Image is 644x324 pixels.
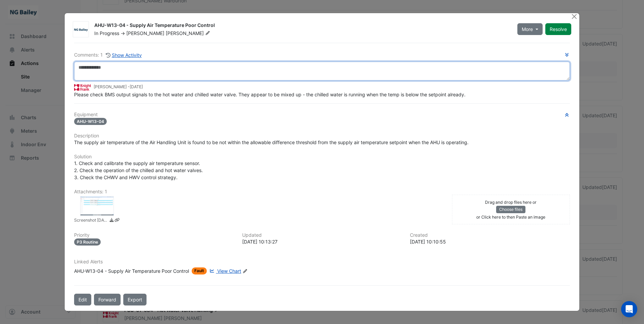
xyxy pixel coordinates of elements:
span: View Chart [217,268,241,274]
h6: Created [410,232,570,238]
span: 1. Check and calibrate the supply air temperature sensor. 2. Check the operation of the chilled a... [74,160,203,180]
h6: Updated [242,232,402,238]
button: More [517,23,543,35]
h6: Description [74,133,570,139]
small: Screenshot 2025-09-05 at 10.12.13.png [74,217,108,224]
button: Resolve [545,23,571,35]
button: Edit [74,294,91,305]
button: Close [571,13,578,20]
div: Screenshot 2025-09-05 at 10.12.13.png [80,196,114,216]
img: NG Bailey [73,26,89,33]
h6: Priority [74,232,234,238]
a: Download [109,217,114,224]
button: Choose files [496,206,525,213]
span: The supply air temperature of the Air Handling Unit is found to be not within the allowable diffe... [74,139,469,145]
span: 2025-09-05 10:13:27 [130,84,143,89]
a: Export [123,294,147,305]
div: Comments: 1 [74,51,142,59]
div: AHU-W13-04 - Supply Air Temperature Poor Control [74,267,189,274]
div: [DATE] 10:10:55 [410,238,570,245]
span: -> [121,30,125,36]
img: Knight Frank UK [74,84,91,91]
span: Fault [192,267,207,274]
a: View Chart [208,267,241,274]
h6: Attachments: 1 [74,189,570,195]
small: Drag and drop files here or [485,200,537,205]
h6: Linked Alerts [74,259,570,265]
span: Please check BMS output signals to the hot water and chilled water valve. They appear to be mixed... [74,92,465,97]
span: More [522,26,533,33]
h6: Solution [74,154,570,160]
span: [PERSON_NAME] [166,30,212,37]
div: AHU-W13-04 - Supply Air Temperature Poor Control [94,22,509,30]
fa-icon: Edit Linked Alerts [243,269,248,274]
div: P3 Routine [74,238,101,246]
div: [DATE] 10:13:27 [242,238,402,245]
small: or Click here to then Paste an image [476,215,545,220]
small: [PERSON_NAME] - [94,84,143,90]
h6: Equipment [74,112,570,118]
span: [PERSON_NAME] [126,30,164,36]
div: Open Intercom Messenger [621,301,637,317]
button: Forward [94,294,121,305]
span: AHU-W13-04 [74,118,107,125]
span: In Progress [94,30,119,36]
a: Copy link to clipboard [115,217,120,224]
button: Show Activity [105,51,142,59]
